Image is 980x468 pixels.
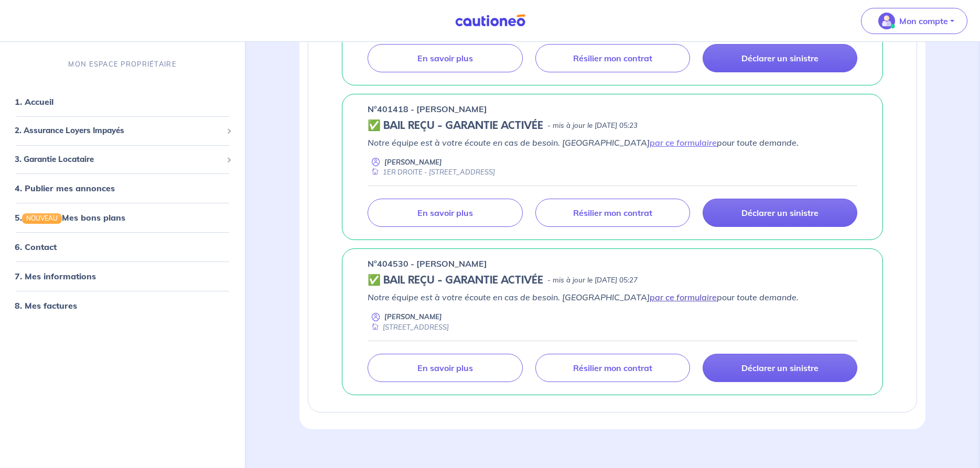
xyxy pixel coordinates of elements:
[535,199,690,227] a: Résilier mon contrat
[417,363,473,373] p: En savoir plus
[368,199,522,227] a: En savoir plus
[15,271,96,282] a: 7. Mes informations
[15,96,53,107] a: 1. Accueil
[4,121,241,141] div: 2. Assurance Loyers Impayés
[573,53,652,63] p: Résilier mon contrat
[368,257,487,270] p: n°404530 - [PERSON_NAME]
[384,312,442,322] p: [PERSON_NAME]
[703,44,857,72] a: Déclarer un sinistre
[368,322,449,332] div: [STREET_ADDRESS]
[368,354,522,382] a: En savoir plus
[384,157,442,167] p: [PERSON_NAME]
[741,363,819,373] p: Déclarer un sinistre
[417,208,473,218] p: En savoir plus
[741,208,819,218] p: Déclarer un sinistre
[368,119,857,132] div: state: CONTRACT-VALIDATED, Context: ,MAYBE-CERTIFICATE,,LESSOR-DOCUMENTS,IS-ODEALIM
[15,125,222,137] span: 2. Assurance Loyers Impayés
[4,207,241,228] div: 5.NOUVEAUMes bons plans
[703,199,857,227] a: Déclarer un sinistre
[547,275,638,286] p: - mis à jour le [DATE] 05:27
[451,14,530,27] img: Cautioneo
[4,266,241,287] div: 7. Mes informations
[4,91,241,112] div: 1. Accueil
[368,167,495,177] div: 1ER DROITE - [STREET_ADDRESS]
[4,237,241,258] div: 6. Contact
[535,354,690,382] a: Résilier mon contrat
[547,121,638,131] p: - mis à jour le [DATE] 05:23
[703,354,857,382] a: Déclarer un sinistre
[15,242,57,253] a: 6. Contact
[15,301,77,311] a: 8. Mes factures
[15,154,222,166] span: 3. Garantie Locataire
[368,274,543,287] h5: ✅ BAIL REÇU - GARANTIE ACTIVÉE
[650,137,717,148] a: par ce formulaire
[368,274,857,287] div: state: CONTRACT-VALIDATED, Context: ,MAYBE-CERTIFICATE,,LESSOR-DOCUMENTS,IS-ODEALIM
[368,44,522,72] a: En savoir plus
[368,291,857,303] p: Notre équipe est à votre écoute en cas de besoin. [GEOGRAPHIC_DATA] pour toute demande.
[68,59,176,69] p: MON ESPACE PROPRIÉTAIRE
[861,8,967,34] button: illu_account_valid_menu.svgMon compte
[368,136,857,149] p: Notre équipe est à votre écoute en cas de besoin. [GEOGRAPHIC_DATA] pour toute demande.
[535,44,690,72] a: Résilier mon contrat
[368,119,543,132] h5: ✅ BAIL REÇU - GARANTIE ACTIVÉE
[741,53,819,63] p: Déclarer un sinistre
[15,183,115,193] a: 4. Publier mes annonces
[573,208,652,218] p: Résilier mon contrat
[573,363,652,373] p: Résilier mon contrat
[650,292,717,302] a: par ce formulaire
[899,15,948,27] p: Mon compte
[4,296,241,317] div: 8. Mes factures
[15,212,125,223] a: 5.NOUVEAUMes bons plans
[417,53,473,63] p: En savoir plus
[878,13,895,29] img: illu_account_valid_menu.svg
[4,149,241,170] div: 3. Garantie Locataire
[368,103,487,115] p: n°401418 - [PERSON_NAME]
[4,178,241,199] div: 4. Publier mes annonces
